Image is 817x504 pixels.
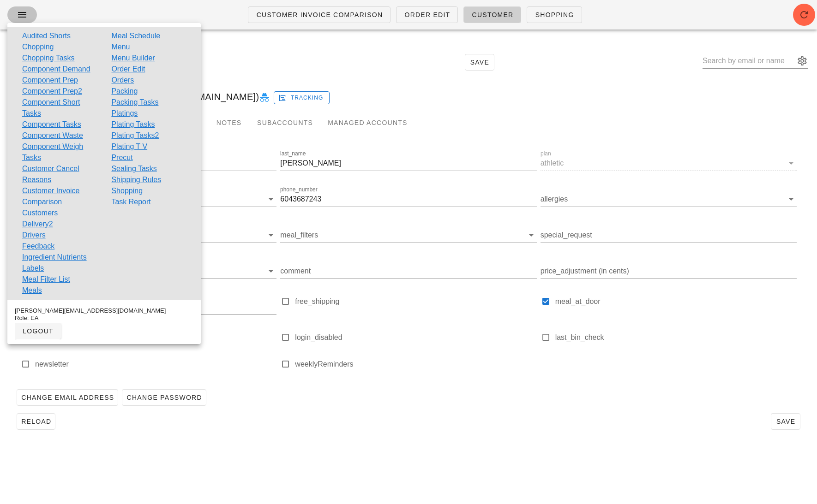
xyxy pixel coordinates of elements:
[111,86,138,97] a: Packing
[22,230,46,241] a: Drivers
[469,59,490,66] span: Save
[22,163,96,185] a: Customer Cancel Reasons
[463,6,521,23] a: Customer
[295,360,536,369] label: weeklyReminders
[471,11,513,18] span: Customer
[295,333,536,342] label: login_disabled
[22,285,42,296] a: Meals
[22,208,58,219] a: Customers
[771,413,800,430] button: Save
[208,112,250,134] div: Notes
[17,413,55,430] button: Reload
[111,97,158,108] a: Packing Tasks
[17,389,118,406] button: Change Email Address
[280,228,536,243] div: meal_filters
[465,54,494,71] button: Save
[22,119,81,130] a: Component Tasks
[555,333,797,342] label: last_bin_check
[274,89,330,104] a: Tracking
[22,97,96,119] a: Component Short Tasks
[111,152,132,163] a: Precut
[404,11,450,18] span: Order Edit
[111,30,160,42] a: Meal Schedule
[111,141,147,152] a: Plating T V
[111,196,150,208] a: Task Report
[126,394,202,401] span: Change Password
[111,130,159,141] a: Plating Tasks2
[22,219,53,230] a: Delivery2
[22,185,96,208] a: Customer Invoice Comparison
[280,94,324,102] span: Tracking
[21,394,114,401] span: Change Email Address
[22,327,54,335] span: logout
[535,11,574,18] span: Shopping
[396,6,458,23] a: Order Edit
[122,389,206,406] button: Change Password
[35,360,276,369] label: newsletter
[111,108,138,119] a: Platings
[22,53,75,64] a: Chopping Tasks
[22,241,54,252] a: Feedback
[527,6,582,23] a: Shopping
[248,6,390,23] a: Customer Invoice Comparison
[22,263,44,274] a: Labels
[22,141,96,163] a: Component Weigh Tasks
[280,150,306,157] label: last_name
[274,91,330,104] button: Tracking
[111,119,155,130] a: Plating Tasks
[541,156,797,171] div: planathletic
[541,150,551,157] label: plan
[15,307,193,314] div: [PERSON_NAME][EMAIL_ADDRESS][DOMAIN_NAME]
[22,252,87,263] a: Ingredient Nutrients
[6,82,811,112] div: [PERSON_NAME] ([EMAIL_ADDRESS][DOMAIN_NAME])
[111,163,156,174] a: Sealing Tasks
[541,192,797,207] div: allergies
[280,186,318,193] label: phone_number
[111,75,134,86] a: Orders
[15,323,61,339] button: logout
[22,274,70,285] a: Meal Filter List
[797,55,808,66] button: appended action
[22,75,78,86] a: Component Prep
[555,297,797,306] label: meal_at_door
[256,11,383,18] span: Customer Invoice Comparison
[22,130,83,141] a: Component Waste
[250,112,320,134] div: Subaccounts
[22,30,71,42] a: Audited Shorts
[21,418,51,425] span: Reload
[22,42,54,53] a: Chopping
[111,174,161,185] a: Shipping Rules
[703,53,795,68] input: Search by email or name
[111,53,155,64] a: Menu Builder
[22,86,82,97] a: Component Prep2
[111,185,143,196] a: Shopping
[111,64,145,75] a: Order Edit
[111,42,130,53] a: Menu
[295,297,536,306] label: free_shipping
[320,112,415,134] div: Managed Accounts
[22,64,90,75] a: Component Demand
[15,314,193,322] div: Role: EA
[775,418,796,425] span: Save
